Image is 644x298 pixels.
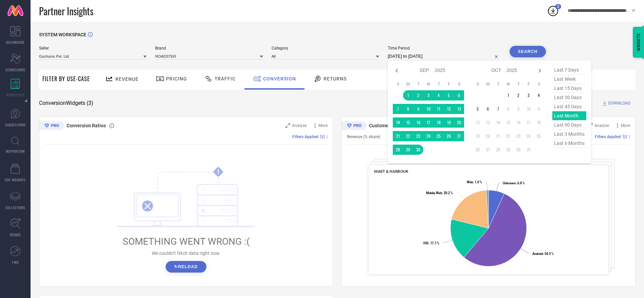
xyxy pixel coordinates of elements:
td: Thu Oct 16 2025 [513,117,523,128]
span: INSPIRATION [6,149,25,154]
td: Sat Sep 27 2025 [454,131,464,141]
span: Conversion [263,76,296,81]
span: Brand [155,46,263,51]
div: Premium [39,121,64,131]
span: Customer Distribution Across Device/OS [369,123,456,128]
span: Partner Insights [39,4,93,18]
th: Sunday [393,81,403,87]
td: Wed Oct 29 2025 [503,145,513,155]
td: Sat Oct 11 2025 [534,104,544,114]
td: Sat Sep 13 2025 [454,104,464,114]
td: Thu Oct 02 2025 [513,90,523,100]
span: SUGGESTIONS [5,122,26,127]
span: Pricing [166,76,187,81]
th: Friday [523,81,534,87]
td: Sat Oct 25 2025 [534,131,544,141]
td: Tue Sep 16 2025 [413,117,423,128]
text: : 54.3 % [532,252,554,256]
span: Returns [324,76,347,81]
span: last 6 months [552,139,586,148]
td: Tue Oct 14 2025 [493,117,503,128]
th: Tuesday [493,81,503,87]
td: Mon Sep 08 2025 [403,104,413,114]
td: Sat Oct 18 2025 [534,117,544,128]
input: Select time period [388,52,501,60]
td: Mon Sep 01 2025 [403,90,413,100]
span: Revenue [115,76,139,82]
span: Conversion Ratios [67,123,106,128]
td: Fri Sep 12 2025 [444,104,454,114]
td: Mon Oct 13 2025 [483,117,493,128]
span: Revenue (% share) [347,134,380,139]
div: Previous month [393,67,401,75]
span: Conversion Widgets ( 3 ) [39,100,93,107]
td: Thu Sep 25 2025 [434,131,444,141]
td: Tue Sep 09 2025 [413,104,423,114]
td: Fri Oct 03 2025 [523,90,534,100]
span: DASHBOARD [6,40,24,45]
td: Thu Sep 11 2025 [434,104,444,114]
th: Thursday [434,81,444,87]
td: Fri Sep 26 2025 [444,131,454,141]
td: Wed Sep 17 2025 [423,117,434,128]
span: Seller [39,46,147,51]
td: Mon Sep 22 2025 [403,131,413,141]
tspan: ! [218,168,219,176]
td: Tue Oct 21 2025 [493,131,503,141]
span: last 3 months [552,130,586,139]
td: Tue Oct 28 2025 [493,145,503,155]
td: Mon Sep 29 2025 [403,145,413,155]
span: MAST & HARBOUR [374,169,408,174]
td: Sun Sep 28 2025 [393,145,403,155]
td: Sun Oct 26 2025 [473,145,483,155]
td: Thu Oct 09 2025 [513,104,523,114]
td: Wed Oct 15 2025 [503,117,513,128]
span: FWD [12,260,19,265]
tspan: Mobile Web [426,191,442,195]
td: Sun Oct 05 2025 [473,104,483,114]
span: Filter By Use-Case [42,75,90,83]
button: Search [510,46,546,57]
td: Sun Oct 19 2025 [473,131,483,141]
td: Tue Oct 07 2025 [493,104,503,114]
td: Wed Oct 08 2025 [503,104,513,114]
th: Tuesday [413,81,423,87]
td: Thu Sep 18 2025 [434,117,444,128]
tspan: IOS [423,241,428,245]
td: Wed Sep 10 2025 [423,104,434,114]
th: Saturday [534,81,544,87]
span: WORKSPACE [6,92,25,97]
span: last 7 days [552,66,586,75]
td: Fri Sep 05 2025 [444,90,454,100]
th: Friday [444,81,454,87]
span: last 90 days [552,120,586,130]
tspan: Android [532,252,543,256]
td: Sun Sep 14 2025 [393,117,403,128]
td: Wed Sep 24 2025 [423,131,434,141]
td: Sat Sep 06 2025 [454,90,464,100]
span: CDC INSIGHTS [5,177,26,182]
span: Filters Applied [292,134,318,139]
span: last 45 days [552,102,586,111]
td: Wed Oct 22 2025 [503,131,513,141]
td: Wed Sep 03 2025 [423,90,434,100]
th: Saturday [454,81,464,87]
th: Sunday [473,81,483,87]
span: SCORECARDS [5,67,25,72]
span: Analyse [292,123,307,128]
td: Tue Sep 02 2025 [413,90,423,100]
td: Sun Sep 21 2025 [393,131,403,141]
td: Mon Oct 06 2025 [483,104,493,114]
span: | [327,134,328,139]
text: : 17.7 % [423,241,439,245]
td: Thu Oct 23 2025 [513,131,523,141]
span: SYSTEM WORKSPACE [39,32,86,37]
div: Premium [342,121,367,131]
td: Fri Sep 19 2025 [444,117,454,128]
span: Filters Applied [595,134,621,139]
td: Sat Oct 04 2025 [534,90,544,100]
span: Category [272,46,379,51]
text: : 20.2 % [426,191,453,195]
text: : 1.0 % [467,180,482,184]
th: Monday [403,81,413,87]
